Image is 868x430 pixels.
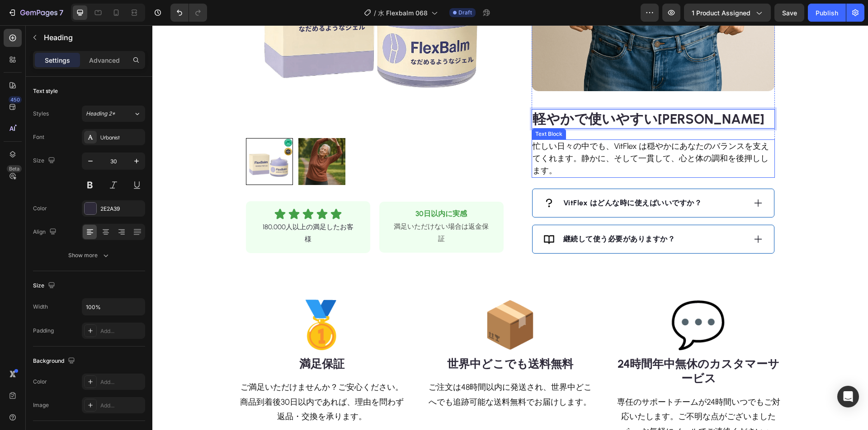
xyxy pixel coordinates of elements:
div: Beta [7,165,22,172]
div: Add... [100,402,143,410]
span: 満足いただけない場合は返金保証 [241,198,336,218]
div: Background [33,355,77,367]
strong: 24時間年中無休のカスタマーサービス [465,332,627,360]
p: 忙しい日々の中でも、VitFlex は穏やかにあなたのバランスを支えてくれます。静かに、そして一貫して、心と体の調和を後押しします。 [380,115,622,152]
div: Show more [68,251,110,260]
button: Heading 2* [82,106,145,122]
span: Save [782,9,797,17]
strong: 満足保証 [147,332,192,345]
div: Align [33,226,58,238]
h2: Rich Text Editor. Editing area: main [379,84,623,103]
input: Auto [82,299,145,315]
div: Text Block [381,105,412,113]
p: Heading [44,32,142,43]
div: Add... [100,327,143,335]
span: 1 product assigned [692,8,750,18]
div: Styles [33,110,49,118]
span: Draft [458,9,472,17]
div: Font [33,133,44,141]
div: Color [33,378,47,386]
div: Publish [816,8,838,18]
div: Open Intercom Messenger [837,386,859,407]
p: ご満足いただけませんか？ご安心ください。商品到着後30日以内であれば、理由を問わず返品・交換を承ります。 [88,355,252,398]
h2: 📦 [275,270,441,330]
h2: 🥇 [87,270,253,330]
div: Text style [33,87,58,95]
span: 水 Flexbalm 068 [378,8,428,18]
p: ご注文は48時間以内に発送され、世界中どこへでも追跡可能な送料無料でお届けします。 [276,355,440,384]
div: Image [33,401,49,409]
div: Width [33,303,48,311]
strong: 継続して使う必要がありますか？ [411,209,523,218]
span: Heading 2* [86,110,115,118]
button: 1 product assigned [684,4,771,22]
strong: 世界中どこでも送料無料 [295,332,421,345]
strong: VitFlex はどんな時に使えばいいですか？ [411,173,550,182]
h2: 💬 [463,270,629,330]
div: Add... [100,378,143,386]
div: Undo/Redo [170,4,207,22]
span: / [374,8,376,18]
strong: 30日以内に実感 [263,185,315,193]
p: 専任のサポートチームが24時間いつでもご対応いたします。ご不明な点がございましたら、お気軽にメールでご連絡ください： [464,370,628,428]
strong: 軽やかで使いやすい[PERSON_NAME] [380,85,612,102]
div: Size [33,280,57,292]
div: Size [33,155,57,167]
div: Color [33,204,47,213]
div: 450 [9,96,22,103]
p: 7 [59,7,63,18]
div: 2E2A39 [100,205,143,213]
button: Show more [33,247,145,264]
button: Publish [808,4,846,22]
p: Advanced [89,55,120,65]
iframe: Design area [152,25,868,430]
button: Save [774,4,804,22]
p: Settings [45,55,70,65]
div: Urbanist [100,134,143,142]
div: Padding [33,327,54,335]
button: 7 [4,4,67,22]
